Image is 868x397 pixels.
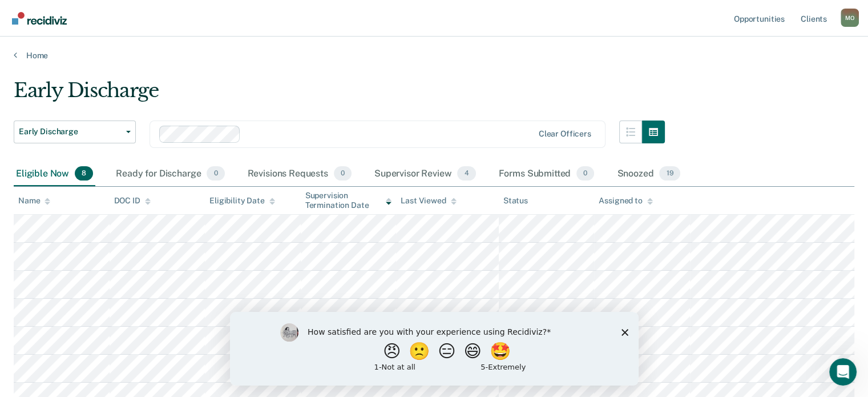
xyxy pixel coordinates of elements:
[14,162,95,187] div: Eligible Now8
[12,12,67,25] img: Recidiviz
[305,191,392,210] div: Supervision Termination Date
[207,166,224,181] span: 0
[14,79,665,111] div: Early Discharge
[457,166,475,181] span: 4
[539,129,591,139] div: Clear officers
[829,358,857,386] iframe: Intercom live chat
[401,196,456,206] div: Last Viewed
[75,166,93,181] span: 8
[372,162,478,187] div: Supervisor Review4
[14,121,136,143] button: Early Discharge
[114,162,227,187] div: Ready for Discharge0
[599,196,652,206] div: Assigned to
[503,196,528,206] div: Status
[496,162,597,187] div: Forms Submitted0
[114,196,151,206] div: DOC ID
[245,162,354,187] div: Revisions Requests0
[19,127,122,137] span: Early Discharge
[18,196,50,206] div: Name
[14,50,854,61] a: Home
[209,196,275,206] div: Eligibility Date
[841,9,859,27] div: M O
[576,166,594,181] span: 0
[615,162,683,187] div: Snoozed19
[659,166,680,181] span: 19
[334,166,352,181] span: 0
[841,9,859,27] button: Profile dropdown button
[230,312,639,386] iframe: Survey by Kim from Recidiviz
